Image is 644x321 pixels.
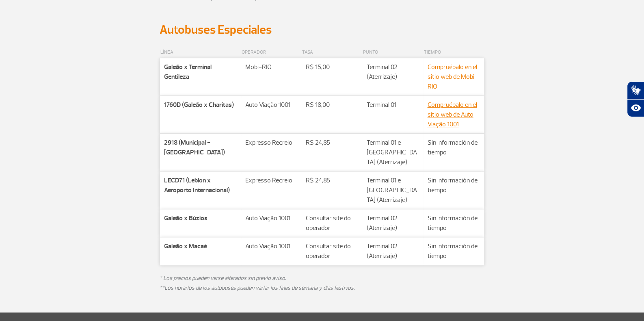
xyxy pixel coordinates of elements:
[160,22,484,37] h2: Autobuses Especiales
[363,96,424,134] td: Terminal 01
[245,138,298,147] p: Expresso Recreio
[363,209,424,237] td: Terminal 02 (Aterrizaje)
[160,275,355,291] em: * Los precios pueden verse alterados sin previo aviso. **Los horarios de los autobuses pueden var...
[627,81,644,117] div: Plugin de acessibilidade da Hand Talk.
[160,48,241,57] p: LÍNEA
[164,101,234,109] strong: 1760D (Galeão x Charitas)
[363,47,424,58] th: PUNTO
[428,63,478,91] a: Compruébalo en el sitio web de Mobi-RIO
[306,241,359,261] p: Consultar site do operador
[164,139,225,156] strong: 2918 (Municipal - [GEOGRAPHIC_DATA])
[627,81,644,99] button: Abrir tradutor de língua de sinais.
[164,176,230,194] strong: LECD71 (Leblon x Aeroporto Internacional)
[306,100,359,110] p: R$ 18,00
[306,213,359,233] p: Consultar site do operador
[428,138,480,157] p: Sin información de tiempo
[424,48,484,57] p: TIEMPO
[164,63,212,81] strong: Galeão x Terminal Gentileza
[245,241,298,251] p: Auto Viação 1001
[245,100,298,110] p: Auto Viação 1001
[306,176,359,185] p: R$ 24,85
[302,48,362,57] p: TASA
[428,101,477,128] a: Compruébalo en el sitio web de Auto Viação 1001
[363,58,424,96] td: Terminal 02 (Aterrizaje)
[428,213,480,233] p: Sin información de tiempo
[245,213,298,223] p: Auto Viação 1001
[242,48,301,57] p: OPERADOR
[241,171,302,209] td: Expresso Recreio
[428,176,480,195] p: Sin información de tiempo
[363,134,424,171] td: Terminal 01 e [GEOGRAPHIC_DATA] (Aterrizaje)
[306,62,359,72] p: R$ 15,00
[363,171,424,209] td: Terminal 01 e [GEOGRAPHIC_DATA] (Aterrizaje)
[428,241,480,261] p: Sin información de tiempo
[164,214,207,222] strong: Galeão x Búzios
[363,237,424,265] td: Terminal 02 (Aterrizaje)
[627,99,644,117] button: Abrir recursos assistivos.
[164,242,207,250] strong: Galeão x Macaé
[306,138,359,147] p: R$ 24,85
[245,62,298,72] p: Mobi-RIO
